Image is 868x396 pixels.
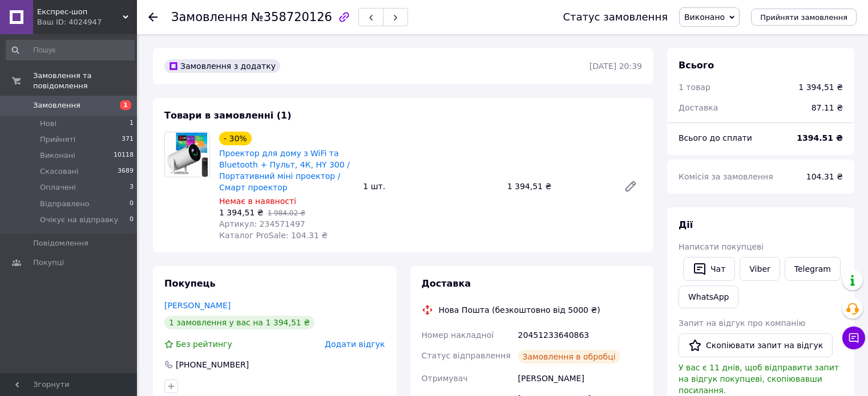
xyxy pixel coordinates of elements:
[563,11,668,23] div: Статус замовлення
[760,13,847,22] span: Прийняти замовлення
[358,178,502,194] div: 1 шт.
[679,242,764,251] span: Написати покупцеві
[40,215,118,225] span: Очікує на відправку
[175,359,250,370] div: [PHONE_NUMBER]
[114,150,134,161] span: 10118
[130,215,134,225] span: 0
[120,100,131,110] span: 1
[37,7,123,17] span: Експрес-шоп
[679,83,710,92] span: 1 товар
[164,316,314,329] div: 1 замовлення у вас на 1 394,51 ₴
[40,182,76,193] span: Оплачені
[122,134,134,145] span: 371
[164,278,216,289] span: Покупець
[590,62,642,71] time: [DATE] 20:39
[40,199,90,209] span: Відправлено
[740,257,780,281] a: Viber
[436,304,603,316] div: Нова Пошта (безкоштовно від 5000 ₴)
[422,330,494,340] span: Номер накладної
[219,208,264,217] span: 1 394,51 ₴
[842,326,865,349] button: Чат з покупцем
[33,71,137,91] span: Замовлення та повідомлення
[422,351,511,360] span: Статус відправлення
[325,340,385,349] span: Додати відгук
[683,257,735,281] button: Чат
[679,60,714,71] span: Всього
[40,119,56,129] span: Нові
[679,363,839,395] span: У вас є 11 днів, щоб відправити запит на відгук покупцеві, скопіювавши посилання.
[516,368,644,389] div: [PERSON_NAME]
[176,340,232,349] span: Без рейтингу
[130,199,134,209] span: 0
[219,149,350,192] a: Проектор для дому з WiFi та Bluetooth + Пульт, 4К, HY 300 / Портативний міні проектор / Смарт про...
[118,166,134,177] span: 3689
[679,172,773,181] span: Комісія за замовлення
[785,257,841,281] a: Telegram
[33,258,64,268] span: Покупці
[148,11,158,23] div: Повернутися назад
[805,95,850,120] div: 87.11 ₴
[422,278,471,289] span: Доставка
[164,301,231,310] a: [PERSON_NAME]
[33,100,80,111] span: Замовлення
[219,231,328,240] span: Каталог ProSale: 104.31 ₴
[422,374,468,383] span: Отримувач
[33,238,88,248] span: Повідомлення
[516,325,644,345] div: 20451233640863
[679,285,738,308] a: WhatsApp
[679,319,805,328] span: Запит на відгук про компанію
[40,150,75,161] span: Виконані
[40,166,79,177] span: Скасовані
[797,133,843,142] b: 1394.51 ₴
[679,219,693,230] span: Дії
[679,103,718,112] span: Доставка
[219,197,296,206] span: Немає в наявності
[619,175,642,198] a: Редагувати
[40,134,75,145] span: Прийняті
[684,13,725,22] span: Виконано
[219,132,252,145] div: - 30%
[6,40,135,60] input: Пошук
[268,209,306,217] span: 1 984,02 ₴
[164,110,292,121] span: Товари в замовленні (1)
[806,172,843,181] span: 104.31 ₴
[679,333,833,357] button: Скопіювати запит на відгук
[130,119,134,129] span: 1
[219,219,305,228] span: Артикул: 234571497
[518,350,620,364] div: Замовлення в обробці
[165,132,209,177] img: Проектор для дому з WiFi та Bluetooth + Пульт, 4К, HY 300 / Портативний міні проектор / Смарт про...
[751,9,857,26] button: Прийняти замовлення
[130,182,134,193] span: 3
[503,178,615,194] div: 1 394,51 ₴
[164,59,280,73] div: Замовлення з додатку
[171,10,248,24] span: Замовлення
[679,133,752,142] span: Всього до сплати
[798,81,843,93] div: 1 394,51 ₴
[37,17,137,27] div: Ваш ID: 4024947
[251,10,332,24] span: №358720126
